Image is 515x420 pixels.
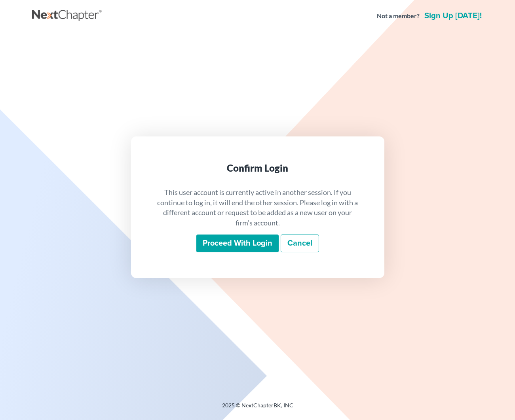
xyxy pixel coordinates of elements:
div: 2025 © NextChapterBK, INC [32,401,483,416]
a: Cancel [281,235,319,253]
a: Sign up [DATE]! [423,12,483,20]
div: Confirm Login [156,162,359,174]
input: Proceed with login [196,235,279,253]
p: This user account is currently active in another session. If you continue to log in, it will end ... [156,187,359,228]
strong: Not a member? [377,11,420,21]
